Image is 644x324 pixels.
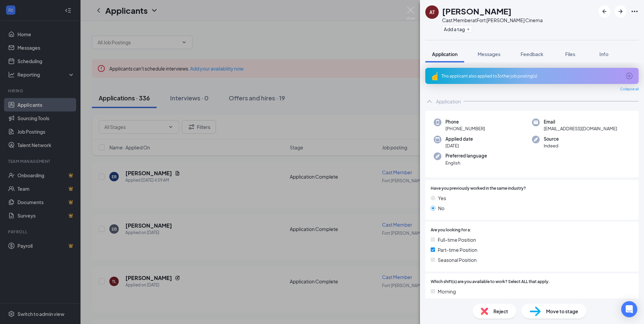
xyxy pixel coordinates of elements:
span: Full-time Position [438,236,476,243]
span: Feedback [521,51,543,57]
span: Applied date [445,136,473,142]
span: Morning [438,288,456,295]
span: Which shift(s) are you available to work? Select ALL that apply. [431,279,550,285]
button: PlusAdd a tag [442,26,472,33]
h1: [PERSON_NAME] [442,5,512,17]
div: Application [436,98,461,105]
span: Afternoon [438,298,461,305]
span: Messages [478,51,500,57]
span: Info [599,51,608,57]
span: Part-time Position [438,246,477,253]
span: No [438,204,444,212]
button: ArrowLeftNew [598,5,610,17]
span: Have you previously worked in the same industry? [431,185,526,192]
span: Application [432,51,458,57]
span: English [445,159,487,166]
div: Open Intercom Messenger [621,301,637,317]
span: [DATE] [445,142,473,149]
span: [EMAIL_ADDRESS][DOMAIN_NAME] [544,125,617,132]
svg: ArrowLeftNew [600,7,608,15]
div: AT [429,9,435,15]
span: Yes [438,194,446,202]
div: This applicant also applied to 3 other job posting(s) [441,73,621,79]
svg: Ellipses [631,7,639,15]
button: ArrowRight [614,5,627,17]
span: Seasonal Position [438,256,477,264]
span: Collapse all [620,87,639,92]
div: Cast Member at Fort [PERSON_NAME] Cinema [442,17,543,24]
span: Move to stage [546,308,578,315]
span: Email [544,119,617,125]
svg: ArrowRight [616,7,625,15]
svg: Plus [466,27,470,31]
svg: ArrowCircle [625,72,633,80]
span: Files [565,51,575,57]
span: Are you looking for a: [431,227,471,233]
span: Reject [493,308,508,315]
svg: ChevronUp [425,97,433,105]
span: Indeed [544,142,559,149]
span: Preferred language [445,152,487,159]
span: [PHONE_NUMBER] [445,125,485,132]
span: Source [544,136,559,142]
span: Phone [445,119,485,125]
